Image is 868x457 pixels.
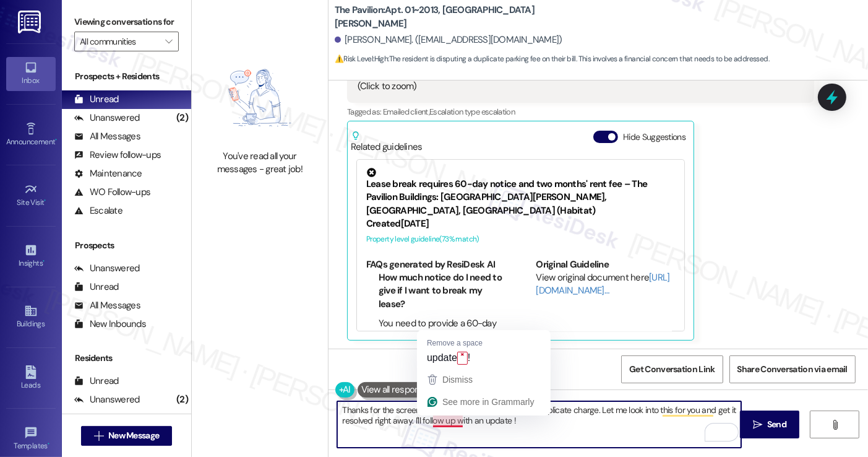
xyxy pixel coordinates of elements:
div: [PERSON_NAME]. ([EMAIL_ADDRESS][DOMAIN_NAME]) [335,33,562,46]
div: All Messages [74,412,140,425]
span: Send [767,418,786,431]
button: Send [740,411,800,438]
button: Share Conversation via email [729,355,856,383]
div: Lease break requires 60-day notice and two months' rent fee – The Pavilion Buildings: [GEOGRAPHIC... [366,168,675,217]
li: You need to provide a 60-day notice if you wish to break your lease. [379,317,505,357]
div: Prospects [62,239,191,252]
div: You've read all your messages - great job! [205,150,314,176]
b: FAQs generated by ResiDesk AI [366,258,495,271]
span: New Message [108,429,159,442]
div: Review follow-ups [74,149,161,162]
div: Escalate [74,204,122,217]
b: Original Guideline [536,258,609,271]
span: : The resident is disputing a duplicate parking fee on their bill. This involves a financial conc... [335,53,769,66]
label: Viewing conversations for [74,12,179,32]
div: Prospects + Residents [62,70,191,83]
strong: ⚠️ Risk Level: High [335,54,388,64]
a: [URL][DOMAIN_NAME]… [536,271,669,297]
i:  [94,431,103,441]
span: • [43,257,45,266]
i:  [830,420,840,430]
div: Unanswered [74,393,140,406]
span: Get Conversation Link [629,363,715,376]
div: New Inbounds [74,318,146,331]
div: Residents [62,352,191,365]
span: • [55,136,57,144]
a: Templates • [6,422,56,456]
div: Unanswered [74,111,140,124]
span: Escalation type escalation [429,107,515,117]
span: • [48,440,49,448]
div: Created [DATE] [366,217,675,230]
div: (2) [173,108,191,128]
i:  [753,420,762,430]
li: How much notice do I need to give if I want to break my lease? [379,271,505,311]
div: Maintenance [74,167,142,180]
div: WO Follow-ups [74,186,150,199]
img: empty-state [205,52,314,144]
div: All Messages [74,130,140,143]
i:  [165,37,172,46]
button: New Message [81,426,173,446]
img: ResiDesk Logo [18,11,43,33]
div: Tagged as: [347,103,814,121]
div: (2) [173,390,191,409]
div: Unread [74,281,119,294]
label: Hide Suggestions [623,131,685,144]
div: Related guidelines [351,131,423,154]
span: • [45,196,46,205]
div: Unread [74,93,119,106]
a: Site Visit • [6,179,56,212]
span: Emailed client , [383,107,429,117]
div: Property level guideline ( 73 % match) [366,233,675,246]
div: (Click to zoom) [358,80,794,93]
b: The Pavilion: Apt. 01~2013, [GEOGRAPHIC_DATA][PERSON_NAME] [335,4,582,30]
input: All communities [80,32,159,51]
div: Unanswered [74,262,140,275]
div: Unread [74,375,119,388]
div: All Messages [74,299,140,312]
button: Get Conversation Link [621,355,723,383]
span: Share Conversation via email [737,363,848,376]
div: View original document here [536,271,675,298]
a: Inbox [6,57,56,90]
textarea: To enrich screen reader interactions, please activate Accessibility in Grammarly extension settings [337,401,741,448]
a: Leads [6,362,56,395]
a: Insights • [6,240,56,273]
a: Buildings [6,300,56,334]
